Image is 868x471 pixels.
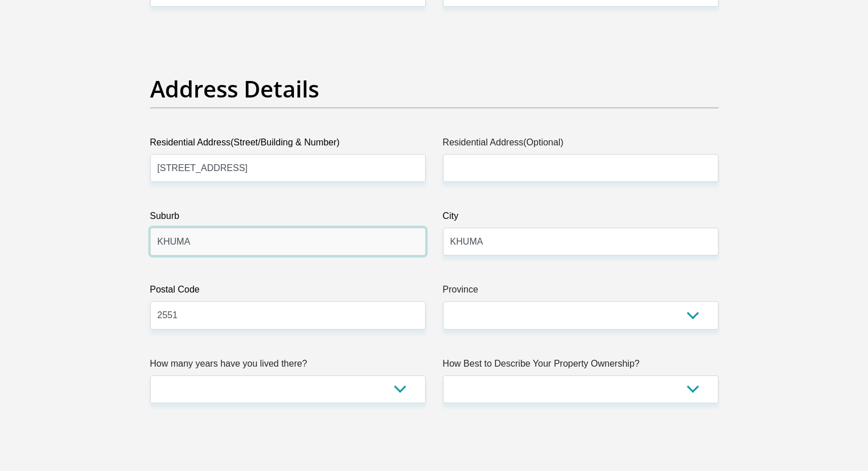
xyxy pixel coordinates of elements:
label: How many years have you lived there? [150,357,426,375]
input: City [443,228,718,255]
label: City [443,209,718,228]
input: Postal Code [150,301,426,329]
input: Address line 2 (Optional) [443,154,718,182]
label: Province [443,283,718,301]
select: Please select a value [443,375,718,403]
label: Suburb [150,209,426,228]
label: Residential Address(Street/Building & Number) [150,136,426,154]
input: Suburb [150,228,426,255]
select: Please Select a Province [443,301,718,329]
input: Valid residential address [150,154,426,182]
label: Residential Address(Optional) [443,136,718,154]
label: Postal Code [150,283,426,301]
label: How Best to Describe Your Property Ownership? [443,357,718,375]
h2: Address Details [150,75,718,103]
select: Please select a value [150,375,426,403]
